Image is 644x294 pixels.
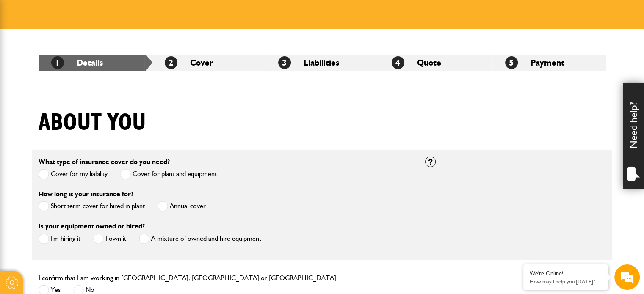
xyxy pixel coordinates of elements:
[265,55,379,71] li: Liabilities
[379,55,492,71] li: Quote
[39,169,108,179] label: Cover for my liability
[51,56,64,69] span: 1
[158,201,206,212] label: Annual cover
[39,191,133,198] label: How long is your insurance for?
[39,159,170,165] label: What type of insurance cover do you need?
[152,55,265,71] li: Cover
[623,83,644,189] div: Need help?
[39,55,152,71] li: Details
[392,56,404,69] span: 4
[93,234,126,244] label: I own it
[39,109,146,137] h1: About you
[530,278,602,285] p: How may I help you today?
[492,55,606,71] li: Payment
[530,270,602,277] div: We're Online!
[39,275,336,281] label: I confirm that I am working in [GEOGRAPHIC_DATA], [GEOGRAPHIC_DATA] or [GEOGRAPHIC_DATA]
[39,223,145,230] label: Is your equipment owned or hired?
[39,234,80,244] label: I'm hiring it
[39,201,145,212] label: Short term cover for hired in plant
[505,56,518,69] span: 5
[120,169,217,179] label: Cover for plant and equipment
[278,56,291,69] span: 3
[165,56,177,69] span: 2
[139,234,261,244] label: A mixture of owned and hire equipment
